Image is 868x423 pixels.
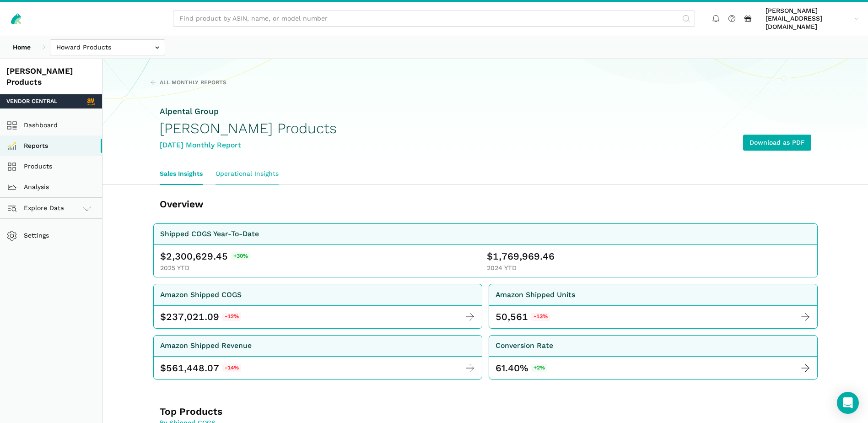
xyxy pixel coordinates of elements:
[837,392,859,414] div: Open Intercom Messenger
[6,39,37,55] a: Home
[160,106,337,117] div: Alpental Group
[489,335,818,380] a: Conversion Rate 61.40%+2%
[487,250,493,263] span: $
[496,310,528,323] div: 50,561
[496,289,575,301] div: Amazon Shipped Units
[153,335,482,380] a: Amazon Shipped Revenue $ 561,448.07 -14%
[173,11,695,27] input: Find product by ASIN, name, or model number
[10,203,64,214] span: Explore Data
[531,364,548,372] span: +2%
[222,313,242,321] span: -12%
[6,98,57,106] span: Vendor Central
[231,252,251,260] span: +30%
[496,340,553,352] div: Conversion Rate
[160,264,484,272] div: 2025 YTD
[166,362,219,374] span: 561,448.07
[153,284,482,329] a: Amazon Shipped COGS $ 237,021.09 -12%
[493,250,555,263] span: 1,769,969.46
[160,340,252,352] div: Amazon Shipped Revenue
[50,39,165,55] input: Howard Products
[487,264,811,272] div: 2024 YTD
[153,163,209,184] a: Sales Insights
[160,362,166,374] span: $
[766,7,852,31] span: [PERSON_NAME][EMAIL_ADDRESS][DOMAIN_NAME]
[160,250,166,263] span: $
[743,135,811,151] a: Download as PDF
[222,364,242,372] span: -14%
[160,120,337,136] h1: [PERSON_NAME] Products
[496,362,548,374] div: 61.40%
[160,198,427,211] h3: Overview
[160,289,242,301] div: Amazon Shipped COGS
[531,313,550,321] span: -13%
[160,79,226,87] span: All Monthly Reports
[150,79,226,87] a: All Monthly Reports
[160,310,166,323] span: $
[489,284,818,329] a: Amazon Shipped Units 50,561 -13%
[166,310,219,323] span: 237,021.09
[6,65,96,88] div: [PERSON_NAME] Products
[160,228,259,240] div: Shipped COGS Year-To-Date
[209,163,285,184] a: Operational Insights
[160,140,337,151] div: [DATE] Monthly Report
[762,5,862,33] a: [PERSON_NAME][EMAIL_ADDRESS][DOMAIN_NAME]
[166,250,228,263] span: 2,300,629.45
[160,405,427,418] h3: Top Products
